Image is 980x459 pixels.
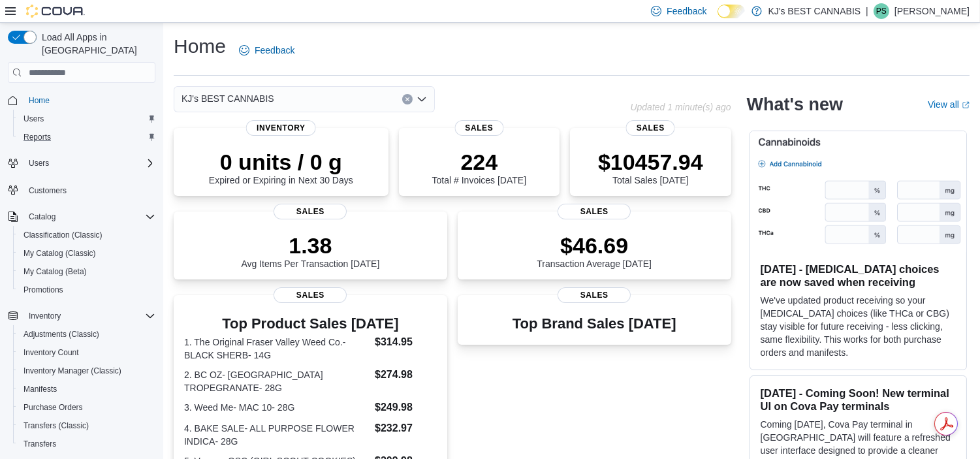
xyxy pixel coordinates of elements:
[18,345,155,360] span: Inventory Count
[928,99,970,110] a: View allExternal link
[24,114,44,124] span: Users
[18,381,155,397] span: Manifests
[184,336,370,362] dt: 1. The Original Fraser Valley Weed Co.- BLACK SHERB- 14G
[24,266,87,277] span: My Catalog (Beta)
[537,232,652,259] p: $46.69
[13,362,161,380] button: Inventory Manager (Classic)
[3,91,161,110] button: Home
[626,120,675,136] span: Sales
[241,232,379,269] div: Avg Items Per Transaction [DATE]
[241,232,379,259] p: 1.38
[18,400,155,415] span: Purchase Orders
[432,149,526,175] p: 224
[234,37,300,63] a: Feedback
[18,245,101,261] a: My Catalog (Classic)
[558,287,631,303] span: Sales
[18,129,155,145] span: Reports
[18,345,84,360] a: Inventory Count
[18,400,88,415] a: Purchase Orders
[209,149,353,175] p: 0 units / 0 g
[375,400,437,415] dd: $249.98
[24,308,66,324] button: Inventory
[18,326,104,342] a: Adjustments (Classic)
[761,294,956,359] p: We've updated product receiving so your [MEDICAL_DATA] choices (like THCa or CBG) stay visible fo...
[182,91,274,106] span: KJ's BEST CANNABIS
[29,185,67,196] span: Customers
[13,128,161,146] button: Reports
[18,264,92,279] a: My Catalog (Beta)
[24,248,96,259] span: My Catalog (Classic)
[24,92,155,108] span: Home
[18,436,155,452] span: Transfers
[24,182,155,198] span: Customers
[962,101,970,109] svg: External link
[558,204,631,219] span: Sales
[13,244,161,262] button: My Catalog (Classic)
[13,343,161,362] button: Inventory Count
[598,149,703,175] p: $10457.94
[866,3,868,19] p: |
[454,120,503,136] span: Sales
[184,422,370,448] dt: 4. BAKE SALE- ALL PURPOSE FLOWER INDICA- 28G
[18,418,94,434] a: Transfers (Classic)
[13,226,161,244] button: Classification (Classic)
[24,209,61,225] button: Catalog
[174,33,226,59] h1: Home
[24,329,99,340] span: Adjustments (Classic)
[24,308,155,324] span: Inventory
[3,180,161,199] button: Customers
[375,420,437,436] dd: $232.97
[13,110,161,128] button: Users
[13,262,161,281] button: My Catalog (Beta)
[18,282,69,298] a: Promotions
[18,363,127,379] a: Inventory Manager (Classic)
[18,363,155,379] span: Inventory Manager (Classic)
[24,366,121,376] span: Inventory Manager (Classic)
[24,420,89,431] span: Transfers (Classic)
[768,3,861,19] p: KJ's BEST CANNABIS
[24,155,155,171] span: Users
[3,154,161,172] button: Users
[432,149,526,185] div: Total # Invoices [DATE]
[24,93,55,108] a: Home
[13,435,161,453] button: Transfers
[417,94,427,104] button: Open list of options
[18,418,155,434] span: Transfers (Classic)
[18,381,62,397] a: Manifests
[18,282,155,298] span: Promotions
[18,111,155,127] span: Users
[24,402,83,413] span: Purchase Orders
[29,311,61,321] span: Inventory
[18,227,108,243] a: Classification (Classic)
[24,183,72,198] a: Customers
[375,367,437,383] dd: $274.98
[18,111,49,127] a: Users
[24,132,51,142] span: Reports
[18,436,61,452] a: Transfers
[29,95,50,106] span: Home
[761,387,956,413] h3: [DATE] - Coming Soon! New terminal UI on Cova Pay terminals
[13,325,161,343] button: Adjustments (Classic)
[13,281,161,299] button: Promotions
[13,398,161,417] button: Purchase Orders
[598,149,703,185] div: Total Sales [DATE]
[13,417,161,435] button: Transfers (Classic)
[246,120,316,136] span: Inventory
[18,245,155,261] span: My Catalog (Classic)
[24,209,155,225] span: Catalog
[18,129,56,145] a: Reports
[184,401,370,414] dt: 3. Weed Me- MAC 10- 28G
[537,232,652,269] div: Transaction Average [DATE]
[255,44,294,57] span: Feedback
[184,368,370,394] dt: 2. BC OZ- [GEOGRAPHIC_DATA] TROPEGRANATE- 28G
[24,230,103,240] span: Classification (Classic)
[747,94,843,115] h2: What's new
[402,94,413,104] button: Clear input
[26,5,85,18] img: Cova
[874,3,889,19] div: Pan Sharma
[24,155,54,171] button: Users
[24,285,63,295] span: Promotions
[3,307,161,325] button: Inventory
[718,18,718,19] span: Dark Mode
[513,316,676,332] h3: Top Brand Sales [DATE]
